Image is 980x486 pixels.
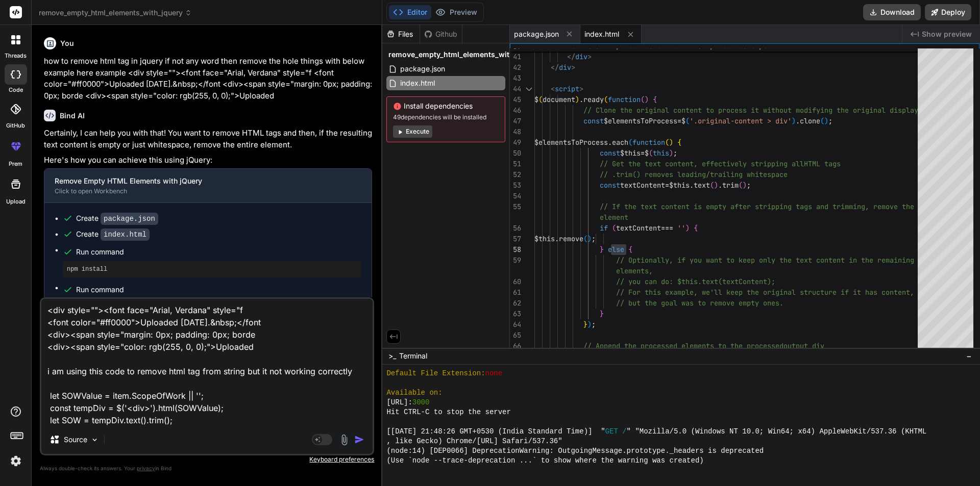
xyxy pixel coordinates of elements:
div: 43 [510,73,521,84]
span: ) [792,116,796,125]
span: } [583,320,587,329]
span: ( [583,234,587,243]
span: { [694,223,698,233]
span: trim [722,181,739,190]
span: script [555,84,579,93]
span: . [690,181,694,190]
span: each [612,138,628,147]
div: 66 [510,341,521,351]
span: remove [559,234,583,243]
span: clone [800,116,820,125]
span: // Get the text content, effectively stripping all [600,159,804,168]
div: 54 [510,191,521,201]
span: t modifying the original display [788,106,918,115]
span: package.json [514,29,559,39]
label: threads [5,52,27,60]
span: div [559,63,571,72]
span: $ [534,95,538,104]
span: const [600,181,620,190]
span: ; [592,234,596,243]
span: text [694,181,710,190]
span: Terminal [399,351,427,361]
span: gs and trimming, remove the [804,202,914,211]
p: Source [64,434,87,445]
span: ( [820,116,824,125]
span: '.original-content > div' [690,116,792,125]
span: ( [628,138,632,147]
span: " "Mozilla/5.0 (Windows NT 10.0; Win64; x64) AppleWebKit/537.36 (KHTML [627,427,927,437]
p: Certainly, I can help you with that! You want to remove HTML tags and then, if the resulting text... [44,127,372,150]
span: index.html [399,77,436,89]
p: Always double-check its answers. Your in Bind [40,464,374,473]
span: ; [592,320,596,329]
span: . [555,234,559,243]
span: ; [828,116,832,125]
span: none [485,369,503,378]
span: $this [620,148,641,158]
span: . [796,116,800,125]
span: ( [710,181,714,190]
span: Run command [76,285,361,295]
span: ) [669,148,673,158]
span: , like Gecko) Chrome/[URL] Safari/537.36" [386,437,562,446]
span: else [608,245,624,254]
img: settings [7,452,24,470]
button: Deploy [925,4,971,20]
span: === [661,223,673,233]
span: remove_empty_html_elements_with_jquery [388,49,541,60]
span: ( [739,181,743,190]
span: elements, [616,266,653,275]
button: Editor [389,5,431,19]
button: Remove Empty HTML Elements with jQueryClick to open Workbench [44,169,355,202]
span: ( [641,95,645,104]
span: ) [645,95,649,104]
span: 3000 [412,398,430,407]
span: ) [824,116,828,125]
span: </ [567,52,575,61]
span: // Optionally, if you want to keep only the text c [616,255,820,265]
div: 58 [510,244,521,255]
span: this [653,148,669,158]
span: div [575,52,587,61]
label: GitHub [6,121,25,130]
div: 42 [510,62,521,73]
div: 47 [510,116,521,126]
span: − [966,351,972,361]
span: Available on: [386,388,442,398]
span: ( [665,138,669,147]
span: GET [605,427,618,437]
span: $elementsToProcess [534,138,608,147]
span: > [571,63,575,72]
span: ) [587,320,592,329]
span: ) [587,234,592,243]
span: ) [743,181,747,190]
span: / [622,427,626,437]
div: 56 [510,223,521,234]
span: < [551,84,555,93]
span: { [677,138,681,147]
pre: npm install [67,265,357,273]
span: } [600,245,604,254]
div: 57 [510,234,521,244]
span: = [665,181,669,190]
span: $this [669,181,690,190]
img: attachment [338,434,350,446]
div: 52 [510,169,521,180]
span: ture if it has content, [820,288,914,297]
span: // Append the processed elements to the processed [583,341,783,350]
span: $this [534,234,555,243]
div: 63 [510,309,521,319]
div: Create [76,229,150,240]
div: 55 [510,201,521,212]
h6: Bind AI [60,111,85,121]
span: . [718,181,722,190]
span: textContent [616,223,661,233]
span: Show preview [922,29,972,39]
span: function [608,95,641,104]
label: Upload [6,197,26,206]
div: Click to open Workbench [55,187,345,195]
span: Hit CTRL-C to stop the server [386,407,510,417]
span: >_ [388,351,396,361]
img: icon [354,434,364,445]
button: Execute [393,125,432,138]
